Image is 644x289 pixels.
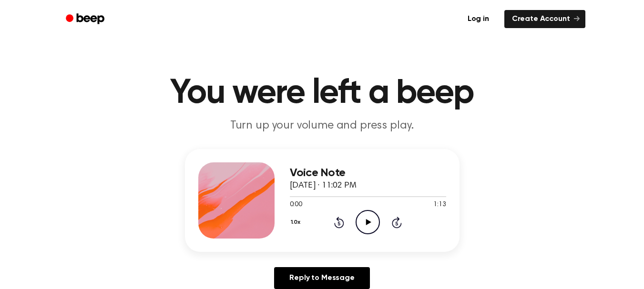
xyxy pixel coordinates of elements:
a: Beep [59,10,113,29]
h3: Voice Note [290,167,446,179]
a: Reply to Message [274,267,369,289]
h1: You were left a beep [78,76,566,110]
button: 1.0x [290,214,304,230]
a: Log in [458,8,499,30]
span: 1:13 [433,200,446,210]
p: Turn up your volume and press play. [139,118,505,134]
span: [DATE] · 11:02 PM [290,181,357,190]
a: Create Account [504,10,585,28]
span: 0:00 [290,200,302,210]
